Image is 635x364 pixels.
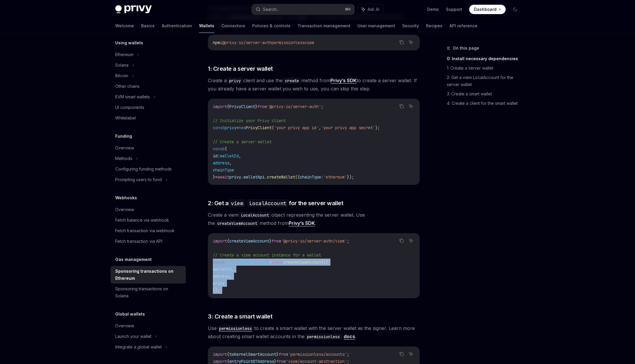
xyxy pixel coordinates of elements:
span: createViemAccount [229,238,269,244]
div: Prompting users to fund [115,176,162,183]
a: Fetch balance via webhook [111,215,186,225]
a: Policies & controls [252,19,290,33]
span: { [227,359,229,364]
span: ; [347,238,349,244]
span: = [269,259,272,265]
span: walletId [220,153,239,159]
span: import [213,104,227,109]
span: const [213,259,225,265]
span: , [229,274,232,279]
span: id [213,153,218,159]
a: 3: Create a smart wallet [447,89,524,99]
a: permissionless [217,325,254,331]
code: LocalAccount [238,212,271,218]
span: Create a client and use the method from to create a server wallet. If you already have a server w... [208,76,420,93]
span: Ask AI [367,6,379,12]
img: dark logo [115,5,152,14]
span: // Create a server wallet [213,139,272,144]
span: { [227,104,229,109]
span: privy [213,281,225,286]
span: from [279,352,288,357]
a: Wallets [199,19,214,33]
span: toKernelSmartAccount [229,352,276,357]
h5: Webhooks [115,194,137,201]
span: : [218,153,220,159]
div: Overview [115,206,134,213]
span: '@privy-io/server-auth/viem' [281,238,347,244]
span: from [276,359,286,364]
a: Sponsoring transactions on Ethereum [111,266,186,284]
div: Sponsoring transactions on Solana [115,285,182,299]
span: = [215,174,218,180]
a: API reference [449,19,477,33]
span: walletId [213,267,232,272]
div: Fetch transaction via webhook [115,227,175,234]
span: const [213,125,225,130]
span: 'ethereum' [323,174,347,180]
span: 'viem/account-abstraction' [286,359,347,364]
span: ); [375,125,380,130]
a: Fetch transaction via API [111,236,186,247]
h5: Using wallets [115,39,143,46]
button: Toggle dark mode [510,5,520,14]
span: = [236,125,239,130]
div: Launch your wallet [115,333,151,340]
span: await [218,174,229,180]
span: , [319,125,321,130]
span: , [232,267,234,272]
a: Overview [111,204,186,215]
span: } [213,174,215,180]
button: Copy the contents from the code block [398,102,405,110]
span: ; [347,359,349,364]
span: }); [347,174,354,180]
span: ⌘ K [345,7,351,12]
span: @privy-io/server-auth [222,40,272,45]
a: Fetch transaction via webhook [111,225,186,236]
button: Ask AI [407,102,415,110]
span: { [225,146,227,151]
span: , [229,160,232,166]
span: ({ [295,174,300,180]
div: Overview [115,322,134,329]
a: 1: Create a server wallet [447,63,524,73]
code: privy [227,77,243,84]
div: Fetch transaction via API [115,238,162,245]
span: Dashboard [474,6,497,12]
span: { [227,238,229,244]
span: address [213,274,229,279]
a: 0: Install necessary dependencies [447,54,524,63]
code: viem [228,199,245,207]
a: Other chains [111,81,186,92]
div: Configuring funding methods [115,166,172,173]
span: from [258,104,267,109]
div: Ethereum [115,51,133,58]
span: } [274,359,276,364]
span: import [213,238,227,244]
a: Privy’s SDK [330,77,357,84]
span: Create a viem object representing the server wallet. Use the method from . [208,211,420,227]
div: EVM smart wallets [115,93,150,100]
span: i [220,40,222,45]
a: Sponsoring transactions on Solana [111,284,186,301]
a: Privy’s SDK [289,220,315,226]
span: , [239,153,241,159]
a: docs [344,333,355,340]
a: Demo [427,6,439,12]
span: . [241,174,243,180]
span: ; [321,104,323,109]
span: 'your privy app id' [274,125,319,130]
a: Overview [111,143,186,153]
span: 'permissionless/accounts' [288,352,347,357]
span: 1: Create a server wallet [208,65,273,73]
span: from [272,238,281,244]
span: privy [229,174,241,180]
span: chainType [213,167,234,173]
span: chainType: [300,174,323,180]
button: Search...⌘K [252,4,355,15]
h5: Gas management [115,256,152,263]
div: Fetch balance via webhook [115,217,169,224]
code: permissionless [217,325,254,332]
div: Search... [263,6,279,13]
a: User management [357,19,395,33]
a: Basics [141,19,155,33]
